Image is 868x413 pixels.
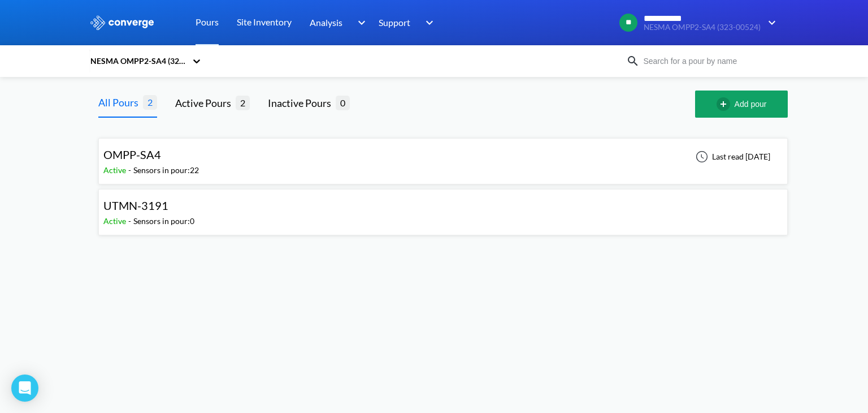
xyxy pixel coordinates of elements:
div: Inactive Pours [268,95,336,111]
img: downArrow.svg [418,16,436,29]
span: 0 [336,96,350,110]
div: Active Pours [175,95,236,111]
span: - [128,216,133,226]
span: OMPP-SA4 [103,148,161,161]
div: Last read [DATE] [689,150,774,164]
button: Add pour [695,91,788,118]
span: Analysis [310,15,342,29]
input: Search for a pour by name [640,55,776,67]
img: icon-search.svg [626,54,640,68]
div: Sensors in pour: 0 [133,215,194,227]
a: OMPP-SA4Active-Sensors in pour:22Last read [DATE] [98,151,788,161]
div: All Pours [98,94,143,110]
span: 2 [236,96,250,110]
span: NESMA OMPP2-SA4 (323-00524) [644,23,761,32]
span: UTMN-3191 [103,199,168,212]
div: NESMA OMPP2-SA4 (323-00524) [89,55,186,67]
span: Active [103,216,128,226]
img: downArrow.svg [761,16,779,29]
span: Active [103,165,128,175]
img: downArrow.svg [350,16,368,29]
span: Support [379,15,410,29]
span: 2 [143,95,157,109]
div: Sensors in pour: 22 [133,164,199,177]
div: Open Intercom Messenger [11,375,38,402]
a: UTMN-3191Active-Sensors in pour:0 [98,202,788,212]
span: - [128,165,133,175]
img: logo_ewhite.svg [89,15,155,30]
img: add-circle-outline.svg [717,97,735,111]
